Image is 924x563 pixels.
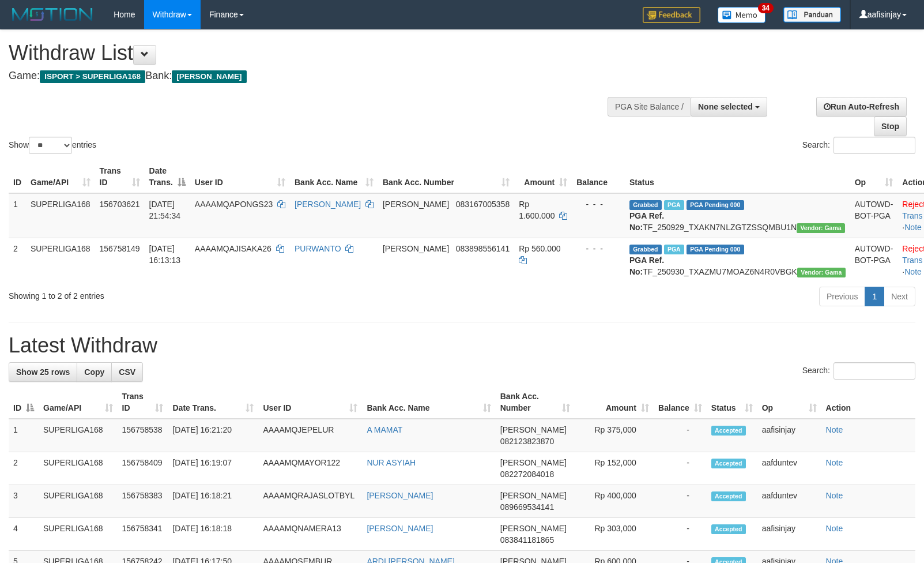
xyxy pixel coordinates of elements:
[850,193,898,238] td: AUTOWD-BOT-PGA
[456,200,510,209] span: Copy 083167005358 to clipboard
[757,386,821,419] th: Op: activate to sort column ascending
[367,491,433,500] a: [PERSON_NAME]
[145,160,190,193] th: Date Trans.: activate to sort column descending
[295,200,361,209] a: [PERSON_NAME]
[834,362,915,380] input: Search:
[9,485,39,518] td: 3
[39,452,118,485] td: SUPERLIGA168
[643,7,700,23] img: Feedback.jpg
[500,535,554,545] span: Copy 083841181865 to clipboard
[826,425,843,434] a: Note
[9,518,39,551] td: 4
[629,200,662,210] span: Grabbed
[575,419,654,452] td: Rp 375,000
[118,452,168,485] td: 156758409
[9,362,77,382] a: Show 25 rows
[190,160,290,193] th: User ID: activate to sort column ascending
[834,137,915,154] input: Search:
[168,452,258,485] td: [DATE] 16:19:07
[95,160,145,193] th: Trans ID: activate to sort column ascending
[757,419,821,452] td: aafisinjay
[500,458,567,467] span: [PERSON_NAME]
[258,386,362,419] th: User ID: activate to sort column ascending
[290,160,378,193] th: Bank Acc. Name: activate to sort column ascending
[500,470,554,479] span: Copy 082272084018 to clipboard
[625,193,850,238] td: TF_250929_TXAKN7NLZGTZSSQMBU1N
[821,386,915,419] th: Action
[654,518,707,551] td: -
[383,200,449,209] span: [PERSON_NAME]
[39,518,118,551] td: SUPERLIGA168
[119,367,135,377] span: CSV
[576,198,620,210] div: - - -
[258,452,362,485] td: AAAAMQMAYOR122
[195,244,271,253] span: AAAAMQAJISAKA26
[26,193,95,238] td: SUPERLIGA168
[168,386,258,419] th: Date Trans.: activate to sort column ascending
[904,267,922,276] a: Note
[362,386,495,419] th: Bank Acc. Name: activate to sort column ascending
[664,200,684,210] span: Marked by aafchhiseyha
[9,419,39,452] td: 1
[575,518,654,551] td: Rp 303,000
[295,244,341,253] a: PURWANTO
[383,244,449,253] span: [PERSON_NAME]
[172,70,246,83] span: [PERSON_NAME]
[9,137,96,154] label: Show entries
[629,245,662,254] span: Grabbed
[118,419,168,452] td: 156758538
[664,245,684,254] span: Marked by aafsoycanthlai
[500,437,554,446] span: Copy 082123823870 to clipboard
[797,223,845,233] span: Vendor URL: https://trx31.1velocity.biz
[84,367,104,377] span: Copy
[718,7,766,23] img: Button%20Memo.svg
[456,244,510,253] span: Copy 083898556141 to clipboard
[100,200,140,209] span: 156703621
[29,137,72,154] select: Showentries
[575,386,654,419] th: Amount: activate to sort column ascending
[698,102,753,111] span: None selected
[258,419,362,452] td: AAAAMQJEPELUR
[9,452,39,485] td: 2
[39,419,118,452] td: SUPERLIGA168
[884,287,915,306] a: Next
[850,238,898,282] td: AUTOWD-BOT-PGA
[654,419,707,452] td: -
[629,211,664,232] b: PGA Ref. No:
[77,362,112,382] a: Copy
[367,458,416,467] a: NUR ASYIAH
[496,386,575,419] th: Bank Acc. Number: activate to sort column ascending
[168,419,258,452] td: [DATE] 16:21:20
[757,485,821,518] td: aafduntev
[367,524,433,533] a: [PERSON_NAME]
[9,42,605,65] h1: Withdraw List
[757,452,821,485] td: aafduntev
[118,386,168,419] th: Trans ID: activate to sort column ascending
[9,193,26,238] td: 1
[816,97,907,117] a: Run Auto-Refresh
[500,491,567,500] span: [PERSON_NAME]
[608,97,691,117] div: PGA Site Balance /
[757,518,821,551] td: aafisinjay
[118,518,168,551] td: 156758341
[168,518,258,551] td: [DATE] 16:18:18
[711,491,746,501] span: Accepted
[9,238,26,282] td: 2
[9,386,39,419] th: ID: activate to sort column descending
[826,458,843,467] a: Note
[654,452,707,485] td: -
[519,200,555,220] span: Rp 1.600.000
[826,524,843,533] a: Note
[575,452,654,485] td: Rp 152,000
[819,287,865,306] a: Previous
[500,524,567,533] span: [PERSON_NAME]
[195,200,273,209] span: AAAAMQAPONGS23
[904,223,922,232] a: Note
[9,160,26,193] th: ID
[654,386,707,419] th: Balance: activate to sort column ascending
[118,485,168,518] td: 156758383
[168,485,258,518] td: [DATE] 16:18:21
[758,3,774,13] span: 34
[625,160,850,193] th: Status
[802,137,915,154] label: Search:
